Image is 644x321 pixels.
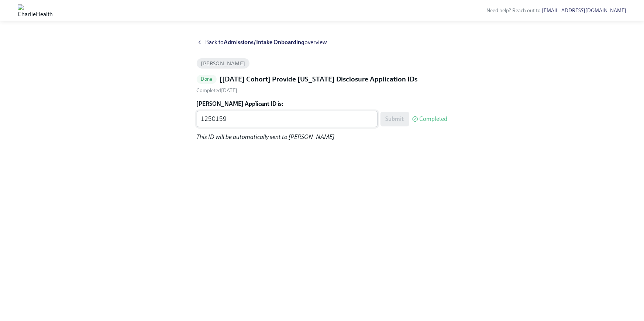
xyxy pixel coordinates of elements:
[197,61,250,66] span: [PERSON_NAME]
[197,38,448,46] a: Back toAdmissions/Intake Onboardingoverview
[224,39,305,46] strong: Admissions/Intake Onboarding
[18,4,53,16] img: CharlieHealth
[201,115,373,123] textarea: 1250159
[197,100,448,108] label: [PERSON_NAME] Applicant ID is:
[197,133,335,140] em: This ID will be automatically sent to [PERSON_NAME]
[206,38,327,46] span: Back to overview
[197,76,217,82] span: Done
[420,116,448,122] span: Completed
[220,74,417,84] h5: [[DATE] Cohort] Provide [US_STATE] Disclosure Application IDs
[486,7,626,14] span: Need help? Reach out to
[542,7,626,14] a: [EMAIL_ADDRESS][DOMAIN_NAME]
[197,87,238,94] span: Tuesday, September 2nd 2025, 12:27 pm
